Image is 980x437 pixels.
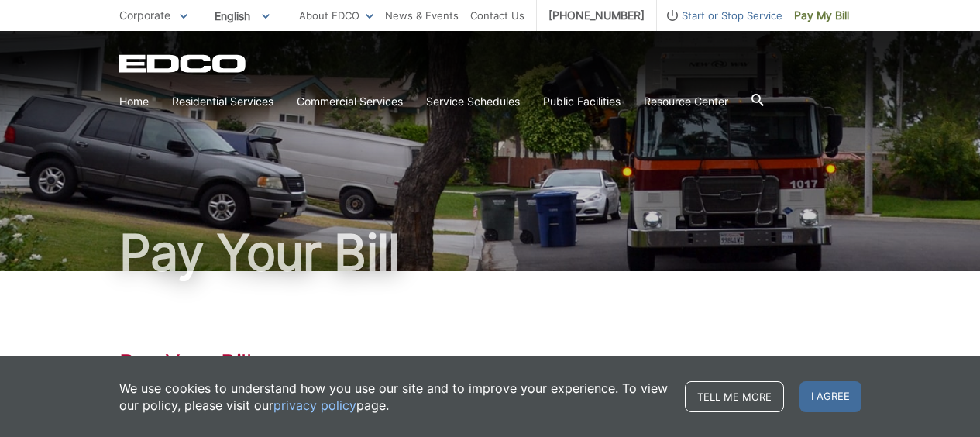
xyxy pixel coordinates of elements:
p: We use cookies to understand how you use our site and to improve your experience. To view our pol... [119,380,669,414]
h1: Pay Your Bill [119,349,861,377]
span: I agree [799,381,861,412]
a: EDCD logo. Return to the homepage. [119,54,248,73]
a: privacy policy [273,397,356,414]
span: English [203,3,281,29]
a: Commercial Services [297,93,403,110]
a: Public Facilities [543,93,621,110]
a: News & Events [385,7,459,24]
a: Residential Services [172,93,273,110]
a: Service Schedules [426,93,520,110]
a: Contact Us [470,7,524,24]
a: Home [119,93,149,110]
a: About EDCO [299,7,373,24]
span: Corporate [119,9,170,22]
a: Resource Center [644,93,728,110]
span: Pay My Bill [794,7,849,24]
h1: Pay Your Bill [119,228,861,277]
a: Tell me more [685,381,784,412]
